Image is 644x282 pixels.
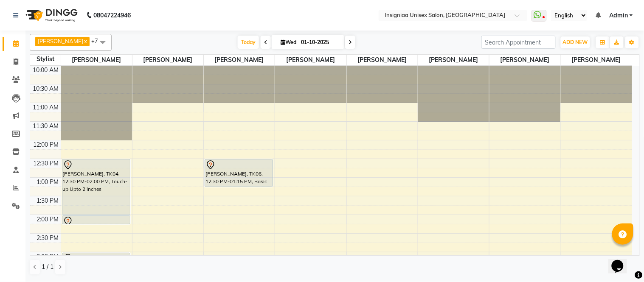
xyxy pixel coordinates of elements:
[35,234,61,243] div: 2:30 PM
[61,55,132,65] span: [PERSON_NAME]
[35,252,61,261] div: 3:00 PM
[561,55,632,65] span: [PERSON_NAME]
[83,38,87,45] a: x
[62,159,130,215] div: [PERSON_NAME], TK04, 12:30 PM-02:00 PM, Touch-up Upto 2 inches
[32,140,61,149] div: 12:00 PM
[238,36,259,49] span: Today
[93,3,131,27] b: 08047224946
[31,66,61,75] div: 10:00 AM
[205,159,273,187] div: [PERSON_NAME], TK06, 12:30 PM-01:15 PM, Basic Haircut [DEMOGRAPHIC_DATA]
[132,55,203,65] span: [PERSON_NAME]
[278,39,298,45] span: Wed
[563,39,588,45] span: ADD NEW
[418,55,489,65] span: [PERSON_NAME]
[561,36,590,48] button: ADD NEW
[31,84,61,93] div: 10:30 AM
[42,262,53,271] span: 1 / 1
[31,122,61,131] div: 11:30 AM
[608,248,636,274] iframe: chat widget
[22,3,80,27] img: logo
[204,55,275,65] span: [PERSON_NAME]
[347,55,418,65] span: [PERSON_NAME]
[609,11,628,20] span: Admin
[30,55,61,64] div: Stylist
[62,216,130,224] div: [PERSON_NAME], TK04, 02:00 PM-02:15 PM, Eyebrow
[31,103,61,112] div: 11:00 AM
[32,159,61,168] div: 12:30 PM
[481,36,556,49] input: Search Appointment
[38,38,83,45] span: [PERSON_NAME]
[91,37,104,44] span: +7
[275,55,346,65] span: [PERSON_NAME]
[298,36,341,49] input: 2025-10-01
[489,55,560,65] span: [PERSON_NAME]
[35,178,61,187] div: 1:00 PM
[35,215,61,224] div: 2:00 PM
[35,196,61,205] div: 1:30 PM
